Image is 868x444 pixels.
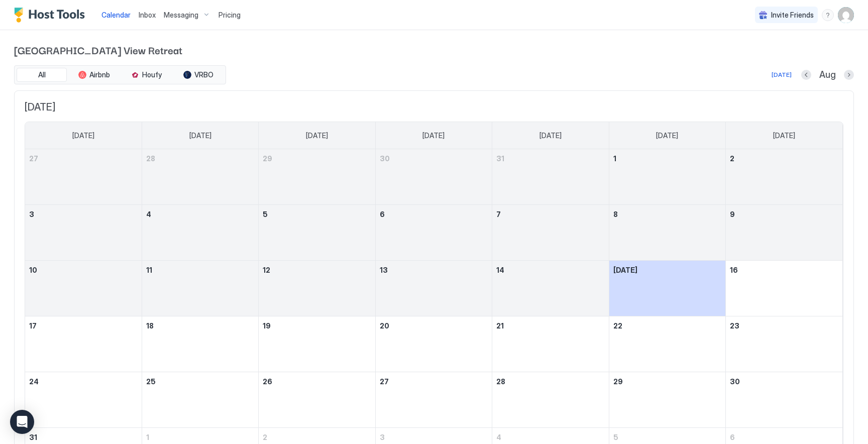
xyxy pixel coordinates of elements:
[529,122,572,149] a: Thursday
[259,261,375,316] td: August 12, 2025
[142,316,258,372] td: August 18, 2025
[164,11,198,20] span: Messaging
[101,11,131,19] span: Calendar
[101,10,131,20] a: Calendar
[726,372,842,391] a: August 30, 2025
[380,154,390,163] span: 30
[29,433,37,441] span: 31
[380,321,389,330] span: 20
[380,266,388,274] span: 13
[69,68,119,82] button: Airbnb
[422,131,445,140] span: [DATE]
[14,8,89,23] a: Host Tools Logo
[375,261,492,316] td: August 13, 2025
[609,205,725,261] td: August 8, 2025
[146,377,156,386] span: 25
[306,131,328,140] span: [DATE]
[25,149,142,205] td: July 27, 2025
[25,316,142,372] td: August 17, 2025
[380,210,385,218] span: 6
[412,122,455,149] a: Wednesday
[25,205,142,261] td: August 3, 2025
[726,372,842,428] td: August 30, 2025
[173,68,224,82] button: VRBO
[730,266,738,274] span: 16
[492,261,609,316] td: August 14, 2025
[726,205,842,224] a: August 9, 2025
[613,321,622,330] span: 22
[609,372,725,428] td: August 29, 2025
[263,321,271,330] span: 19
[609,316,725,335] a: August 22, 2025
[492,149,608,168] a: July 31, 2025
[25,261,142,279] a: August 10, 2025
[29,321,37,330] span: 17
[142,205,258,261] td: August 4, 2025
[29,154,38,163] span: 27
[72,131,94,140] span: [DATE]
[219,11,241,20] span: Pricing
[142,372,258,391] a: August 25, 2025
[613,154,616,163] span: 1
[62,122,104,149] a: Sunday
[29,377,39,386] span: 24
[263,154,272,163] span: 29
[726,316,842,335] a: August 23, 2025
[376,205,492,224] a: August 6, 2025
[263,433,267,441] span: 2
[194,70,213,79] span: VRBO
[492,261,608,279] a: August 14, 2025
[726,205,842,261] td: August 9, 2025
[263,266,270,274] span: 12
[773,131,795,140] span: [DATE]
[730,377,740,386] span: 30
[819,69,836,81] span: Aug
[17,68,67,82] button: All
[376,149,492,168] a: July 30, 2025
[771,11,814,20] span: Invite Friends
[146,266,152,274] span: 11
[25,149,142,168] a: July 27, 2025
[730,321,739,330] span: 23
[142,261,258,279] a: August 11, 2025
[838,7,854,23] div: User profile
[189,131,211,140] span: [DATE]
[646,122,688,149] a: Friday
[375,372,492,428] td: August 27, 2025
[609,205,725,224] a: August 8, 2025
[730,210,735,218] span: 9
[726,261,842,316] td: August 16, 2025
[726,149,842,168] a: August 2, 2025
[380,377,389,386] span: 27
[146,433,149,441] span: 1
[492,316,608,335] a: August 21, 2025
[14,42,854,57] span: [GEOGRAPHIC_DATA] View Retreat
[14,65,226,84] div: tab-group
[10,410,34,434] div: Open Intercom Messenger
[25,101,843,114] span: [DATE]
[380,433,385,441] span: 3
[142,205,258,224] a: August 4, 2025
[609,261,725,316] td: August 15, 2025
[496,433,501,441] span: 4
[496,154,504,163] span: 31
[496,377,505,386] span: 28
[726,149,842,205] td: August 2, 2025
[29,210,34,218] span: 3
[38,70,46,79] span: All
[801,70,811,80] button: Previous month
[259,205,375,261] td: August 5, 2025
[492,372,609,428] td: August 28, 2025
[492,149,609,205] td: July 31, 2025
[613,433,618,441] span: 5
[375,205,492,261] td: August 6, 2025
[121,68,171,82] button: Houfy
[259,316,375,372] td: August 19, 2025
[259,261,375,279] a: August 12, 2025
[296,122,338,149] a: Tuesday
[263,210,268,218] span: 5
[656,131,678,140] span: [DATE]
[29,266,37,274] span: 10
[730,154,734,163] span: 2
[492,372,608,391] a: August 28, 2025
